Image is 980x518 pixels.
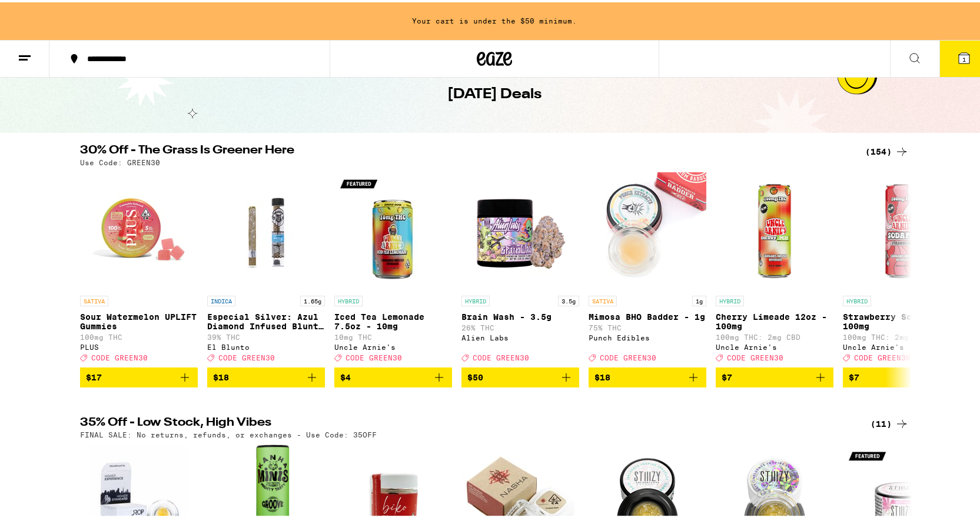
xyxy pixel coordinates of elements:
[86,370,102,380] span: $17
[600,352,656,359] span: CODE GREEN30
[461,170,579,365] a: Open page for Brain Wash - 3.5g from Alien Labs
[207,331,325,339] p: 39% THC
[843,293,871,304] p: HYBRID
[80,415,851,429] h2: 35% Off - Low Stock, High Vibes
[461,293,490,304] p: HYBRID
[589,365,706,385] button: Add to bag
[843,310,961,329] p: Strawberry Soda 12oz - 100mg
[558,293,579,304] p: 3.5g
[207,365,325,385] button: Add to bag
[871,415,909,429] a: (11)
[843,365,961,385] button: Add to bag
[461,365,579,385] button: Add to bag
[843,170,961,365] a: Open page for Strawberry Soda 12oz - 100mg from Uncle Arnie's
[80,365,198,385] button: Add to bag
[218,352,275,359] span: CODE GREEN30
[80,170,198,365] a: Open page for Sour Watermelon UPLIFT Gummies from PLUS
[207,170,325,365] a: Open page for Especial Silver: Azul Diamond Infused Blunt - 1.65g from El Blunto
[461,170,579,288] img: Alien Labs - Brain Wash - 3.5g
[80,156,160,164] p: Use Code: GREEN30
[843,331,961,339] p: 100mg THC: 2mg CBD
[207,170,325,288] img: El Blunto - Especial Silver: Azul Diamond Infused Blunt - 1.65g
[346,352,402,359] span: CODE GREEN30
[594,370,610,380] span: $18
[80,293,108,304] p: SATIVA
[716,310,833,329] p: Cherry Limeade 12oz - 100mg
[716,170,833,288] img: Uncle Arnie's - Cherry Limeade 12oz - 100mg
[843,170,961,288] img: Uncle Arnie's - Strawberry Soda 12oz - 100mg
[467,370,483,380] span: $50
[692,293,706,304] p: 1g
[589,332,706,339] div: Punch Edibles
[461,332,579,339] div: Alien Labs
[334,170,452,365] a: Open page for Iced Tea Lemonade 7.5oz - 10mg from Uncle Arnie's
[727,352,783,359] span: CODE GREEN30
[716,170,833,365] a: Open page for Cherry Limeade 12oz - 100mg from Uncle Arnie's
[334,331,452,339] p: 10mg THC
[80,331,198,339] p: 100mg THC
[300,293,325,304] p: 1.65g
[589,310,706,319] p: Mimosa BHO Badder - 1g
[716,293,744,304] p: HYBRID
[589,170,706,288] img: Punch Edibles - Mimosa BHO Badder - 1g
[80,170,198,288] img: PLUS - Sour Watermelon UPLIFT Gummies
[461,322,579,329] p: 26% THC
[962,54,966,61] span: 1
[334,310,452,329] p: Iced Tea Lemonade 7.5oz - 10mg
[589,293,617,304] p: SATIVA
[80,341,198,349] div: PLUS
[80,310,198,329] p: Sour Watermelon UPLIFT Gummies
[207,310,325,329] p: Especial Silver: Azul Diamond Infused Blunt - 1.65g
[80,142,851,156] h2: 30% Off - The Grass Is Greener Here
[334,170,452,288] img: Uncle Arnie's - Iced Tea Lemonade 7.5oz - 10mg
[589,170,706,365] a: Open page for Mimosa BHO Badder - 1g from Punch Edibles
[716,331,833,339] p: 100mg THC: 2mg CBD
[340,370,351,380] span: $4
[854,352,911,359] span: CODE GREEN30
[7,8,85,18] span: Hi. Need any help?
[80,429,377,436] p: FINAL SALE: No returns, refunds, or exchanges - Use Code: 35OFF
[91,352,148,359] span: CODE GREEN30
[334,293,363,304] p: HYBRID
[334,341,452,349] div: Uncle Arnie's
[716,365,833,385] button: Add to bag
[473,352,529,359] span: CODE GREEN30
[207,293,235,304] p: INDICA
[722,370,732,380] span: $7
[447,82,542,102] h1: [DATE] Deals
[207,341,325,349] div: El Blunto
[589,322,706,329] p: 75% THC
[843,341,961,349] div: Uncle Arnie's
[865,142,909,156] a: (154)
[461,310,579,319] p: Brain Wash - 3.5g
[213,370,229,380] span: $18
[334,365,452,385] button: Add to bag
[716,341,833,349] div: Uncle Arnie's
[849,370,859,380] span: $7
